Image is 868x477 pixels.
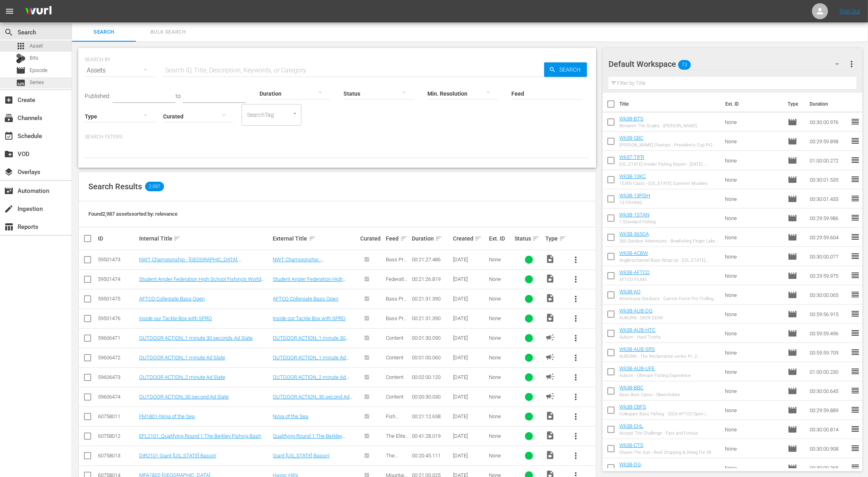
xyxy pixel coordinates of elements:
[806,343,850,362] td: 00:59:59.709
[788,156,797,165] span: Episode
[850,309,860,319] span: reorder
[783,93,805,115] th: Type
[412,413,451,419] div: 00:21:12.638
[532,235,539,242] span: sort
[4,28,14,37] span: Search
[545,313,555,323] span: Video
[412,315,451,321] div: 00:21:31.390
[571,275,581,284] span: more_vert
[722,208,785,228] td: None
[4,113,14,123] span: Channels
[85,59,155,82] div: Assets
[489,235,512,242] div: Ext. ID
[619,93,720,115] th: Title
[806,305,850,324] td: 00:59:56.915
[556,62,587,77] span: Search
[678,56,691,73] span: 73
[806,439,850,458] td: 00:30:00.908
[619,327,655,333] a: Wk38-AUB-HTC
[788,232,797,242] span: Episode
[566,446,585,465] button: more_vert
[273,413,309,419] a: Ninja of the Sea
[489,355,512,361] div: None
[722,439,785,458] td: None
[722,362,785,381] td: None
[400,235,407,242] span: sort
[386,355,404,361] span: Content
[545,234,563,243] div: Type
[788,367,797,377] span: Episode
[619,258,718,263] div: Anglerschannel Bass Wrap-Up - [US_STATE], [US_STATE] & [US_STATE] Highlights
[619,373,691,378] div: Auburn - Ultimate FIshing Experience
[545,293,555,303] span: Video
[722,324,785,343] td: None
[619,450,711,455] div: Chasin The Sun - Reef Dropping & Diving For All
[412,234,451,243] div: Duration
[619,277,650,282] div: AFTCO FILMS
[571,294,581,304] span: more_vert
[4,186,14,196] span: Automation
[788,136,797,146] span: Episode
[273,335,349,347] a: OUTDOOR ACTION_1 minute 30 seconds Ad Slate
[273,453,330,459] a: Giant [US_STATE] Bassin’
[4,131,14,141] span: Schedule
[386,296,409,332] span: Bass Pro Shop's Collegiate Bass Fishing Series
[386,276,408,294] span: Federation Angler TV
[566,348,585,367] button: more_vert
[139,257,241,269] a: NWT Championship - [GEOGRAPHIC_DATA], [GEOGRAPHIC_DATA] - Part 2
[453,433,487,439] div: [DATE]
[850,136,860,146] span: reorder
[386,315,409,345] span: Bass Pro Shop's Fisherman's Handbook
[619,135,643,141] a: Wk38-SBC
[847,54,856,74] button: more_vert
[566,289,585,309] button: more_vert
[619,142,712,148] div: [PERSON_NAME] Champs - President’s Cup Pt2
[850,367,860,376] span: reorder
[571,314,581,323] span: more_vert
[453,335,487,341] div: [DATE]
[139,374,225,380] a: OUTDOOR ACTION_2 minute Ad Slate
[722,266,785,285] td: None
[489,276,512,282] div: None
[806,420,850,439] td: 00:30:00.814
[559,235,566,242] span: sort
[806,112,850,132] td: 00:30:00.976
[386,453,407,465] span: The Direction
[788,271,797,281] span: Episode
[566,368,585,387] button: more_vert
[850,386,860,395] span: reorder
[619,289,641,295] a: Wk38-AO
[850,443,860,453] span: reorder
[545,333,555,342] span: AD
[619,404,646,410] a: Wk38-CBFS
[273,296,339,302] a: AFTCO Collegiate Bass Open
[720,93,783,115] th: Ext. ID
[98,453,137,459] div: 60758013
[453,413,487,419] div: [DATE]
[5,6,14,16] span: menu
[850,232,860,242] span: reorder
[98,315,137,321] div: 59501476
[619,411,718,417] div: Collegiate Bass Fishing - 2024 AFTCO Open | [GEOGRAPHIC_DATA] - Part 2
[273,433,346,445] a: Qualifying Round 1 The Berkley Fishing Bash
[489,394,512,400] div: None
[435,235,442,242] span: sort
[619,423,643,429] a: Wk38-CHL
[139,234,271,243] div: Internal Title
[850,405,860,415] span: reorder
[805,93,853,115] th: Duration
[273,234,358,243] div: External Title
[412,374,451,380] div: 00:02:00.120
[453,453,487,459] div: [DATE]
[453,257,487,263] div: [DATE]
[453,234,487,243] div: Created
[412,335,451,341] div: 00:01:30.090
[619,442,643,448] a: Wk38-CTS
[850,290,860,299] span: reorder
[139,394,229,400] a: OUTDOOR ACTION_30 second Ad Slate
[273,276,346,288] a: Student Angler Federation High School Fishing’s World Finals
[619,238,718,244] div: 365 Outdoor Adventures - Bowfishing Finger Lakes Part 2
[139,276,264,288] a: Student Angler Federation High School Fishing’s World Finals
[619,116,643,122] a: Wk38-BTS
[4,149,14,159] span: VOD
